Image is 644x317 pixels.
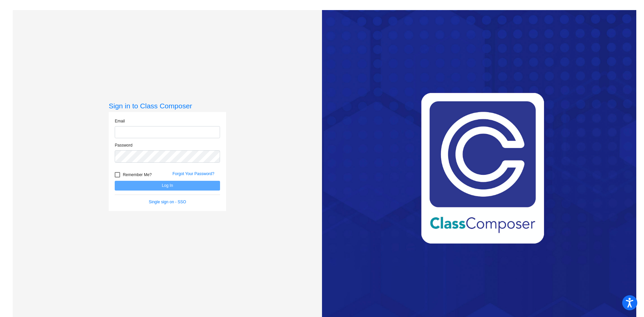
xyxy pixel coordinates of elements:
a: Single sign on - SSO [149,200,186,204]
a: Forgot Your Password? [172,171,214,176]
label: Password [115,142,132,148]
span: Remember Me? [123,171,152,179]
label: Email [115,118,125,124]
h3: Sign in to Class Composer [109,102,226,110]
button: Log In [115,181,220,191]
